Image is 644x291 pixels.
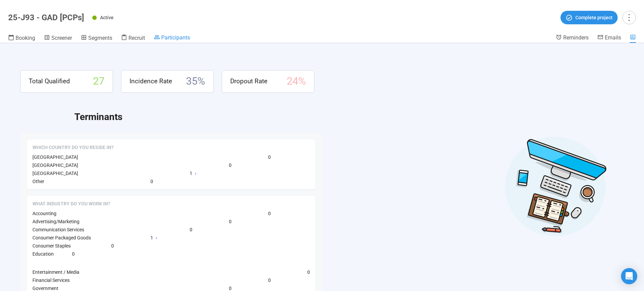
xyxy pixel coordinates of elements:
[268,153,271,161] span: 0
[81,34,112,43] a: Segments
[161,34,190,41] span: Participants
[32,154,78,160] span: [GEOGRAPHIC_DATA]
[32,201,110,207] span: What Industry do you work in?
[32,286,58,291] span: Government
[229,218,232,225] span: 0
[8,34,35,43] a: Booking
[190,226,192,233] span: 0
[622,11,636,24] button: more
[74,110,624,124] h2: Terminants
[29,76,70,86] span: Total Qualified
[32,171,78,176] span: [GEOGRAPHIC_DATA]
[563,34,589,41] span: Reminders
[154,34,190,42] a: Participants
[307,268,310,276] span: 0
[51,35,72,41] span: Screener
[8,13,84,22] h1: 25-J93 - GAD [PCPs]
[32,243,71,249] span: Consumer Staples
[150,234,153,241] span: 1
[72,250,75,258] span: 0
[597,34,621,42] a: Emails
[32,179,44,184] span: Other
[287,73,306,90] span: 24 %
[32,278,70,283] span: Financial Services
[268,277,271,284] span: 0
[229,162,232,169] span: 0
[186,73,205,90] span: 35 %
[32,269,79,275] span: Entertainment / Media
[32,144,114,151] span: Which country do you reside in?
[44,34,72,43] a: Screener
[16,35,35,41] span: Booking
[621,268,637,284] div: Open Intercom Messenger
[32,235,91,240] span: Consumer Packaged Goods
[32,251,54,257] span: Education
[560,11,618,24] button: Complete project
[88,35,112,41] span: Segments
[32,211,56,216] span: Accounting
[32,227,84,232] span: Communication Services
[100,15,114,20] span: Active
[121,34,145,43] a: Recruit
[32,219,79,224] span: Advertising/Marketing
[505,136,607,237] img: Desktop work notes
[230,76,267,86] span: Dropout Rate
[128,35,145,41] span: Recruit
[32,163,78,168] span: [GEOGRAPHIC_DATA]
[93,73,104,90] span: 27
[111,242,114,250] span: 0
[268,210,271,217] span: 0
[605,34,621,41] span: Emails
[129,76,172,86] span: Incidence Rate
[150,178,153,185] span: 0
[624,13,634,22] span: more
[556,34,589,42] a: Reminders
[575,14,613,21] span: Complete project
[190,170,192,177] span: 1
